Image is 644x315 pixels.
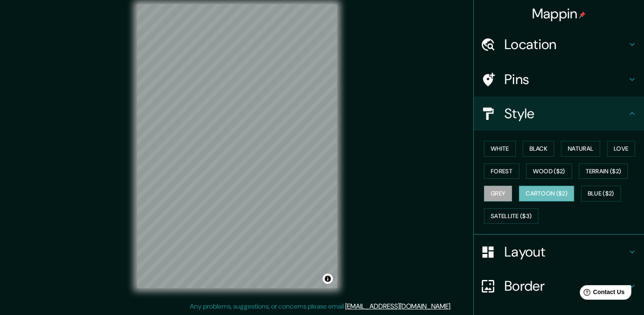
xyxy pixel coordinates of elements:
button: Terrain ($2) [579,163,628,179]
h4: Location [504,36,627,53]
p: Any problems, suggestions, or concerns please email . [190,301,452,312]
div: Style [474,96,644,131]
h4: Mappin [532,5,586,22]
iframe: Help widget launcher [568,282,635,306]
button: Satellite ($3) [484,208,538,224]
div: Border [474,269,644,303]
button: Grey [484,186,512,201]
button: Cartoon ($2) [519,186,574,201]
div: Location [474,27,644,61]
button: Forest [484,163,519,179]
h4: Pins [504,71,627,88]
button: Black [523,141,555,157]
a: [EMAIL_ADDRESS][DOMAIN_NAME] [345,302,450,311]
div: . [453,301,455,312]
button: Toggle attribution [323,274,333,284]
img: pin-icon.png [579,12,586,18]
h4: Style [504,105,627,122]
div: . [452,301,453,312]
button: Blue ($2) [581,186,621,201]
button: Love [607,141,635,157]
h4: Layout [504,243,627,260]
button: Natural [561,141,600,157]
canvas: Map [137,4,337,288]
button: White [484,141,516,157]
div: Pins [474,62,644,96]
div: Layout [474,235,644,269]
button: Wood ($2) [526,163,572,179]
h4: Border [504,277,627,295]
